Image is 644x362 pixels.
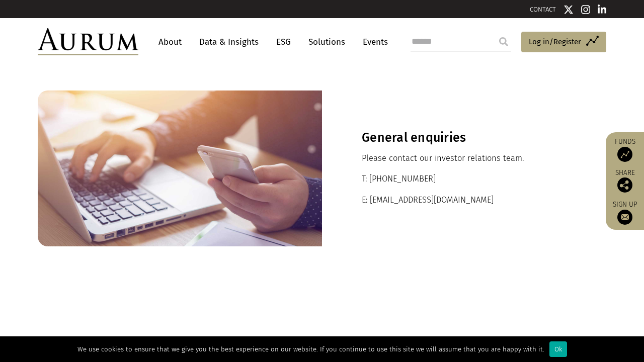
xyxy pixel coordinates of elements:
[38,28,138,55] img: Aurum
[153,33,187,51] a: About
[598,5,607,15] img: Linkedin icon
[362,130,567,145] h3: General enquiries
[303,33,350,51] a: Solutions
[271,33,296,51] a: ESG
[529,36,581,48] span: Log in/Register
[494,32,514,52] input: Submit
[611,137,639,162] a: Funds
[521,32,606,53] a: Log in/Register
[611,169,639,193] div: Share
[194,33,264,51] a: Data & Insights
[617,147,632,162] img: Access Funds
[362,152,567,165] p: Please contact our investor relations team.
[581,5,590,15] img: Instagram icon
[617,210,632,225] img: Sign up to our newsletter
[362,172,567,186] p: T: [PHONE_NUMBER]
[358,33,388,51] a: Events
[563,5,574,15] img: Twitter icon
[617,177,632,193] img: Share this post
[549,341,567,357] div: Ok
[530,6,556,13] a: CONTACT
[611,200,639,225] a: Sign up
[362,194,567,207] p: E: [EMAIL_ADDRESS][DOMAIN_NAME]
